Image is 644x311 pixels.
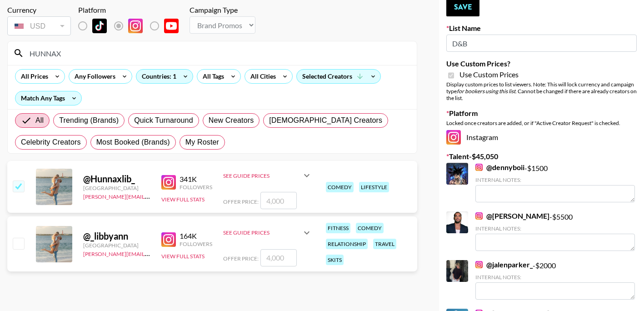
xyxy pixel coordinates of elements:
[7,5,71,15] div: Currency
[326,255,344,265] div: skits
[446,120,637,126] div: Locked once creators are added, or if "Active Creator Request" is checked.
[326,182,354,192] div: comedy
[223,222,312,244] div: See Guide Prices
[446,152,637,161] label: Talent - $ 45,050
[83,173,150,185] div: @ Hunnaxlib_
[475,260,533,269] a: @jalenparker_
[161,175,176,190] img: Instagram
[78,5,186,15] div: Platform
[475,225,635,232] div: Internal Notes:
[459,70,519,79] span: Use Custom Prices
[9,18,69,34] div: USD
[446,130,637,145] div: Instagram
[35,115,44,126] span: All
[475,211,635,251] div: - $ 5500
[223,172,301,179] div: See Guide Prices
[475,260,635,300] div: - $ 2000
[83,231,150,242] div: @ _libbyann
[446,130,461,145] img: Instagram
[83,249,218,257] a: [PERSON_NAME][EMAIL_ADDRESS][DOMAIN_NAME]
[185,137,219,148] span: My Roster
[326,223,350,233] div: fitness
[245,70,278,83] div: All Cities
[128,19,143,33] img: Instagram
[15,70,50,83] div: All Prices
[15,91,81,105] div: Match Any Tags
[96,137,170,148] span: Most Booked (Brands)
[223,229,301,236] div: See Guide Prices
[223,198,259,205] span: Offer Price:
[83,242,150,249] div: [GEOGRAPHIC_DATA]
[209,115,254,126] span: New Creators
[446,59,637,68] label: Use Custom Prices?
[134,115,193,126] span: Quick Turnaround
[180,175,212,184] div: 341K
[297,70,380,83] div: Selected Creators
[164,19,179,33] img: YouTube
[92,19,107,33] img: TikTok
[359,182,389,192] div: lifestyle
[59,115,119,126] span: Trending (Brands)
[475,163,635,202] div: - $ 1500
[269,115,382,126] span: [DEMOGRAPHIC_DATA] Creators
[457,88,515,95] em: for bookers using this list
[475,176,635,183] div: Internal Notes:
[161,253,205,260] button: View Full Stats
[190,5,255,15] div: Campaign Type
[7,15,71,37] div: Currency is locked to USD
[475,274,635,281] div: Internal Notes:
[69,70,117,83] div: Any Followers
[180,231,212,241] div: 164K
[83,185,150,191] div: [GEOGRAPHIC_DATA]
[24,46,411,60] input: Search by User Name
[223,165,312,186] div: See Guide Prices
[373,239,396,249] div: travel
[78,16,186,35] div: List locked to Instagram.
[475,212,483,220] img: Instagram
[475,261,483,268] img: Instagram
[21,137,81,148] span: Celebrity Creators
[475,211,549,221] a: @[PERSON_NAME]
[136,70,193,83] div: Countries: 1
[475,163,524,172] a: @dennyboii
[197,70,226,83] div: All Tags
[356,223,384,233] div: comedy
[223,255,259,262] span: Offer Price:
[83,191,218,200] a: [PERSON_NAME][EMAIL_ADDRESS][DOMAIN_NAME]
[446,81,637,101] div: Display custom prices to list viewers. Note: This will lock currency and campaign type . Cannot b...
[446,109,637,118] label: Platform
[180,241,212,247] div: Followers
[475,164,483,171] img: Instagram
[260,249,297,266] input: 4,000
[260,192,297,209] input: 4,000
[161,232,176,247] img: Instagram
[161,196,205,203] button: View Full Stats
[446,24,637,33] label: List Name
[326,239,368,249] div: relationship
[180,184,212,191] div: Followers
